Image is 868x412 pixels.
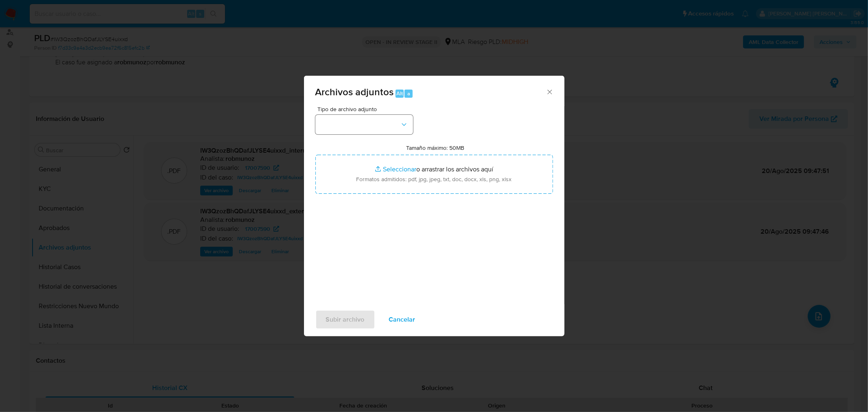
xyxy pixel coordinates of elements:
[315,85,394,99] span: Archivos adjuntos
[389,311,415,329] span: Cancelar
[407,90,410,97] span: a
[396,90,403,97] span: Alt
[406,144,464,151] label: Tamaño máximo: 50MB
[546,88,553,95] button: Cerrar
[378,310,426,329] button: Cancelar
[317,106,415,112] span: Tipo de archivo adjunto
